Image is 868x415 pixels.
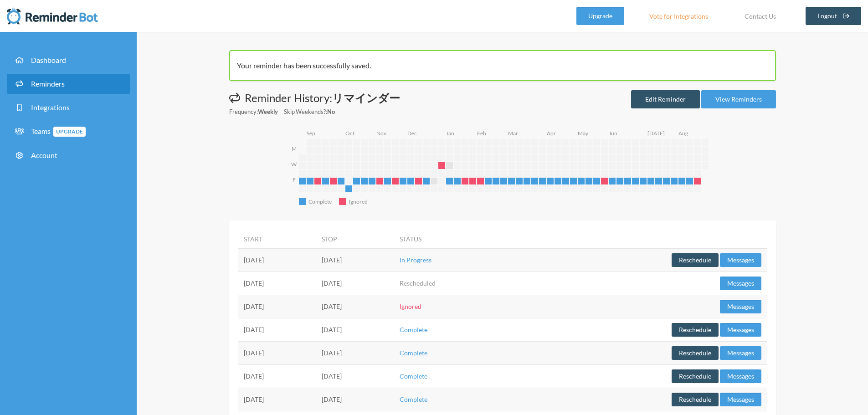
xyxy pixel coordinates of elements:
[316,364,394,388] td: [DATE]
[672,393,719,406] button: Reschedule
[349,198,368,205] text: Ignored
[237,61,371,70] span: Your reminder has been successfully saved.
[238,272,316,295] td: [DATE]
[576,7,624,25] a: Upgrade
[316,248,394,272] td: [DATE]
[720,369,761,383] button: Messages
[376,130,387,137] text: Nov
[394,272,513,295] td: Rescheduled
[291,161,297,168] text: W
[238,388,316,411] td: [DATE]
[720,277,761,290] button: Messages
[316,272,394,295] td: [DATE]
[672,369,719,383] button: Reschedule
[678,130,688,137] text: Aug
[394,388,513,411] td: Complete
[345,130,355,137] text: Oct
[672,323,719,337] button: Reschedule
[31,103,70,112] span: Integrations
[238,248,316,272] td: [DATE]
[284,108,335,116] small: Skip Weekends?:
[672,253,719,267] button: Reschedule
[327,108,335,115] strong: No
[229,90,400,106] h1: Reminder History:
[647,130,665,137] text: [DATE]
[307,130,315,137] text: Sep
[508,130,518,137] text: Mar
[53,127,86,137] span: Upgrade
[258,108,278,115] strong: Weekly
[720,346,761,360] button: Messages
[7,74,130,94] a: Reminders
[720,323,761,337] button: Messages
[407,130,417,137] text: Dec
[720,253,761,267] button: Messages
[701,90,776,108] a: View Reminders
[672,346,719,360] button: Reschedule
[733,7,787,25] a: Contact Us
[238,341,316,364] td: [DATE]
[446,130,454,137] text: Jan
[394,248,513,272] td: In Progress
[31,127,86,135] span: Teams
[7,121,130,142] a: TeamsUpgrade
[720,300,761,313] button: Messages
[316,341,394,364] td: [DATE]
[292,176,295,183] text: F
[720,393,761,406] button: Messages
[238,295,316,318] td: [DATE]
[31,151,57,159] span: Account
[638,7,719,25] a: Vote for Integrations
[477,130,486,137] text: Feb
[316,318,394,341] td: [DATE]
[332,91,400,104] strong: リマインダー
[394,364,513,388] td: Complete
[7,50,130,70] a: Dashboard
[316,230,394,249] th: Stop
[394,318,513,341] td: Complete
[229,108,278,116] small: Frequency:
[238,230,316,249] th: Start
[631,90,700,108] a: Edit Reminder
[31,56,66,64] span: Dashboard
[578,130,589,137] text: May
[7,145,130,165] a: Account
[238,364,316,388] td: [DATE]
[609,130,617,137] text: Jun
[291,145,296,152] text: M
[316,388,394,411] td: [DATE]
[547,130,556,137] text: Apr
[316,295,394,318] td: [DATE]
[7,7,98,25] img: Reminder Bot
[806,7,862,25] a: Logout
[394,341,513,364] td: Complete
[238,318,316,341] td: [DATE]
[394,230,513,249] th: Status
[31,79,65,88] span: Reminders
[308,198,332,205] text: Complete
[394,295,513,318] td: Ignored
[7,97,130,118] a: Integrations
